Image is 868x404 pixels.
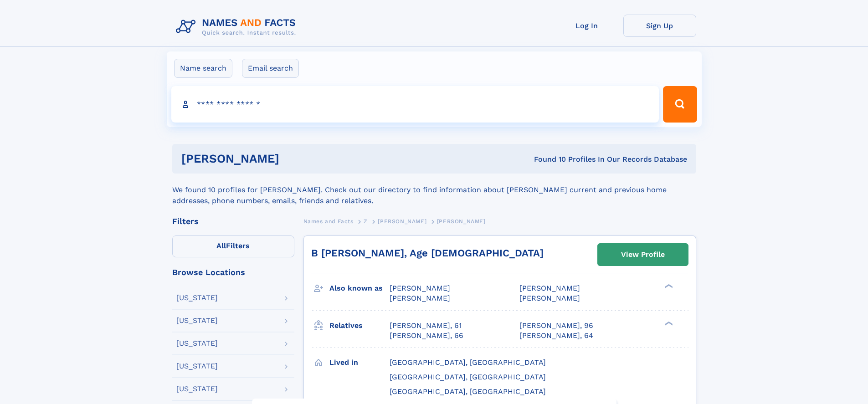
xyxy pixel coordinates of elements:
[378,215,426,227] a: [PERSON_NAME]
[176,294,218,302] div: [US_STATE]
[329,355,390,370] h3: Lived in
[519,321,593,331] a: [PERSON_NAME], 96
[519,331,593,341] a: [PERSON_NAME], 64
[303,215,354,227] a: Names and Facts
[176,317,218,324] div: [US_STATE]
[623,15,696,37] a: Sign Up
[390,294,450,302] span: [PERSON_NAME]
[176,340,218,347] div: [US_STATE]
[390,358,546,367] span: [GEOGRAPHIC_DATA], [GEOGRAPHIC_DATA]
[598,244,688,266] a: View Profile
[329,281,390,296] h3: Also known as
[390,321,462,331] a: [PERSON_NAME], 61
[172,217,294,225] div: Filters
[172,235,294,257] label: Filters
[390,331,463,341] a: [PERSON_NAME], 66
[174,59,232,78] label: Name search
[519,284,580,292] span: [PERSON_NAME]
[663,320,673,326] div: ❯
[663,86,697,123] button: Search Button
[390,284,450,292] span: [PERSON_NAME]
[550,15,623,37] a: Log In
[181,153,407,164] h1: [PERSON_NAME]
[329,318,390,333] h3: Relatives
[176,385,218,393] div: [US_STATE]
[519,294,580,302] span: [PERSON_NAME]
[364,218,368,225] span: Z
[311,247,544,259] a: B [PERSON_NAME], Age [DEMOGRAPHIC_DATA]
[242,59,299,78] label: Email search
[621,244,665,265] div: View Profile
[390,387,546,396] span: [GEOGRAPHIC_DATA], [GEOGRAPHIC_DATA]
[171,86,659,123] input: search input
[378,218,426,225] span: [PERSON_NAME]
[364,215,368,227] a: Z
[172,15,303,39] img: Logo Names and Facts
[390,373,546,381] span: [GEOGRAPHIC_DATA], [GEOGRAPHIC_DATA]
[172,268,294,276] div: Browse Locations
[176,363,218,370] div: [US_STATE]
[172,174,696,206] div: We found 10 profiles for [PERSON_NAME]. Check out our directory to find information about [PERSON...
[406,154,687,164] div: Found 10 Profiles In Our Records Database
[437,218,486,225] span: [PERSON_NAME]
[663,283,673,289] div: ❯
[216,241,226,250] span: All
